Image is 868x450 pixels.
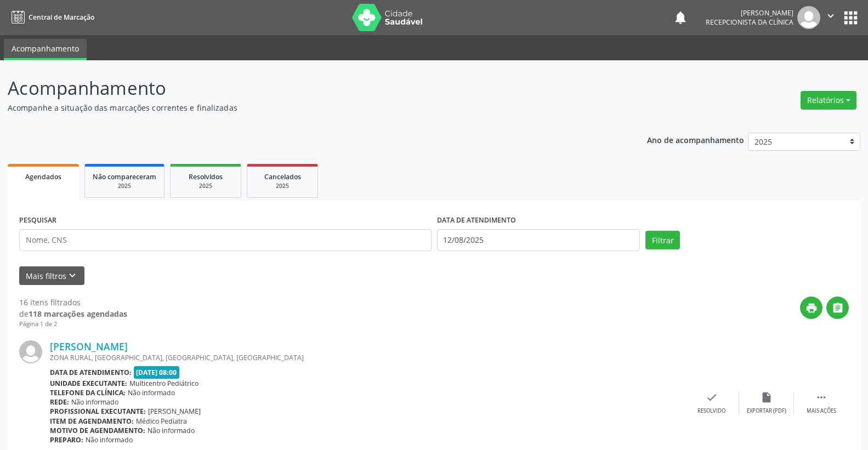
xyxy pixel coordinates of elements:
[747,407,786,415] div: Exportar (PDF)
[50,435,83,445] b: Preparo:
[437,212,516,229] label: DATA DE ATENDIMENTO
[50,426,145,435] b: Motivo de agendamento:
[647,133,744,146] p: Ano de acompanhamento
[19,320,127,329] div: Página 1 de 2
[8,75,605,102] p: Acompanhamento
[50,379,127,388] b: Unidade executante:
[797,6,820,29] img: img
[706,8,793,18] div: [PERSON_NAME]
[19,229,432,251] input: Nome, CNS
[136,417,187,426] span: Médico Pediatra
[50,353,684,362] div: ZONA RURAL, [GEOGRAPHIC_DATA], [GEOGRAPHIC_DATA], [GEOGRAPHIC_DATA]
[673,10,688,25] button: notifications
[93,182,156,190] div: 2025
[801,91,856,110] button: Relatórios
[71,397,118,407] span: Não informado
[147,426,195,435] span: Não informado
[29,13,94,22] span: Central de Marcação
[761,391,773,403] i: insert_drive_file
[50,388,126,397] b: Telefone da clínica:
[8,102,605,113] p: Acompanhe a situação das marcações correntes e finalizadas
[19,212,56,229] label: PESQUISAR
[25,172,61,181] span: Agendados
[29,309,127,319] strong: 118 marcações agendadas
[815,391,827,403] i: 
[807,407,836,415] div: Mais ações
[50,340,128,352] a: [PERSON_NAME]
[805,302,818,314] i: print
[19,266,84,286] button: Mais filtroskeyboard_arrow_down
[128,388,175,397] span: Não informado
[697,407,725,415] div: Resolvido
[50,368,132,377] b: Data de atendimento:
[50,407,146,416] b: Profissional executante:
[645,231,680,249] button: Filtrar
[800,297,822,319] button: print
[826,297,849,319] button: 
[8,8,94,26] a: Central de Marcação
[825,10,837,22] i: 
[832,302,844,314] i: 
[437,229,640,251] input: Selecione um intervalo
[841,8,860,27] button: apps
[264,172,301,181] span: Cancelados
[706,391,718,403] i: check
[189,172,223,181] span: Resolvidos
[178,182,233,190] div: 2025
[19,340,42,363] img: img
[86,435,133,445] span: Não informado
[93,172,156,181] span: Não compareceram
[706,18,793,27] span: Recepcionista da clínica
[129,379,198,388] span: Multicentro Pediátrico
[66,270,78,282] i: keyboard_arrow_down
[820,6,841,29] button: 
[19,308,127,320] div: de
[50,397,69,407] b: Rede:
[134,366,180,379] span: [DATE] 08:00
[4,39,87,60] a: Acompanhamento
[255,182,310,190] div: 2025
[148,407,201,416] span: [PERSON_NAME]
[19,297,127,308] div: 16 itens filtrados
[50,417,134,426] b: Item de agendamento:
